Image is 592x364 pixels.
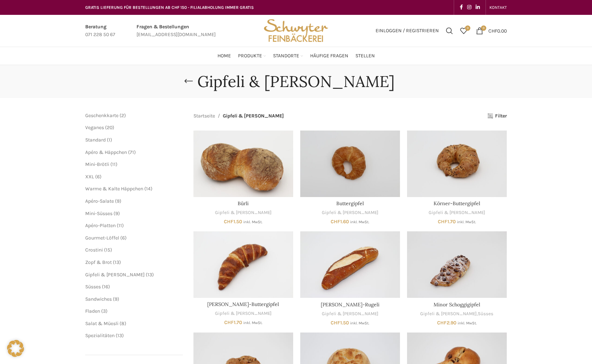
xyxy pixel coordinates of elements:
small: inkl. MwSt. [350,321,369,325]
bdi: 1.70 [224,319,242,325]
span: CHF [488,28,497,34]
span: 0 [465,25,470,31]
a: Suchen [442,24,457,38]
a: Filter [487,113,507,119]
a: Süsses [85,284,101,290]
a: Mini-Brötli [85,161,109,167]
a: Apéro & Häppchen [85,149,127,155]
span: CHF [224,319,234,325]
span: Standorte [273,53,299,59]
span: Produkte [238,53,262,59]
a: Gourmet-Löffel [85,235,119,241]
span: 13 [147,272,152,278]
span: KONTAKT [489,5,507,10]
span: 13 [117,333,122,339]
span: 13 [115,259,119,265]
small: inkl. MwSt. [350,220,369,224]
a: Laugen-Buttergipfel [193,231,293,298]
a: Apéro-Salate [85,198,114,204]
a: Stellen [355,49,375,63]
a: Warme & Kalte Häppchen [85,186,143,192]
span: 15 [106,247,110,253]
bdi: 1.50 [224,219,242,225]
span: 6 [122,235,125,241]
span: XXL [85,174,94,180]
a: Crostini [85,247,103,253]
a: Infobox link [85,23,115,39]
span: 1 [109,137,110,143]
a: Bürli [193,131,293,197]
a: Site logo [261,27,331,33]
span: 9 [115,296,117,302]
a: 0 [457,24,471,38]
a: Einloggen / Registrieren [372,24,442,38]
bdi: 0.00 [488,28,507,34]
span: Gipfeli & [PERSON_NAME] [223,112,284,120]
a: Minor Schoggigipfel [434,301,480,308]
span: 2 [121,112,124,119]
a: Häufige Fragen [310,49,348,63]
span: CHF [331,320,340,326]
span: CHF [438,219,447,225]
a: Infobox link [137,23,216,39]
a: Home [217,49,231,63]
small: inkl. MwSt. [243,320,262,325]
a: Linkedin social link [474,2,482,12]
a: Sandwiches [85,296,112,302]
a: [PERSON_NAME]-Rugeli [321,301,379,308]
bdi: 1.60 [331,219,349,225]
span: 9 [117,198,120,204]
span: 9 [115,210,118,216]
a: Buttergipfel [336,200,364,207]
span: 20 [107,125,112,131]
small: inkl. MwSt. [243,220,262,224]
span: Mini-Süsses [85,210,112,216]
span: Gipfeli & [PERSON_NAME] [85,272,145,278]
span: 71 [130,149,134,155]
span: Salat & Müesli [85,320,118,327]
img: Bäckerei Schwyter [261,15,331,47]
span: CHF [437,320,447,326]
bdi: 2.90 [437,320,457,326]
a: Standorte [273,49,303,63]
a: Geschenkkarte [85,112,118,119]
div: Main navigation [82,49,510,63]
a: Süsses [478,311,493,317]
a: Standard [85,137,106,143]
a: Veganes [85,125,104,131]
a: Gipfeli & [PERSON_NAME] [215,209,272,216]
small: inkl. MwSt. [457,220,476,224]
span: Stellen [355,53,375,59]
a: Minor Schoggigipfel [407,231,507,298]
span: 3 [103,308,106,314]
a: Spezialitäten [85,333,115,339]
a: Gipfeli & [PERSON_NAME] [420,311,477,317]
a: Startseite [193,112,215,120]
a: Bürli [238,200,249,207]
a: Produkte [238,49,266,63]
a: Gipfeli & [PERSON_NAME] [322,311,378,317]
span: Einloggen / Registrieren [376,28,439,33]
div: Meine Wunschliste [457,24,471,38]
h1: Gipfeli & [PERSON_NAME] [197,72,395,91]
span: 14 [146,186,151,192]
a: Apéro-Platten [85,223,116,229]
small: inkl. MwSt. [458,321,477,325]
span: Fladen [85,308,100,314]
bdi: 1.70 [438,219,456,225]
div: , [407,311,507,317]
span: CHF [224,219,233,225]
a: Go back [180,74,197,88]
a: Körner-Buttergipfel [434,200,480,207]
a: KONTAKT [489,0,507,15]
a: Buttergipfel [300,131,400,197]
a: Körner-Buttergipfel [407,131,507,197]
